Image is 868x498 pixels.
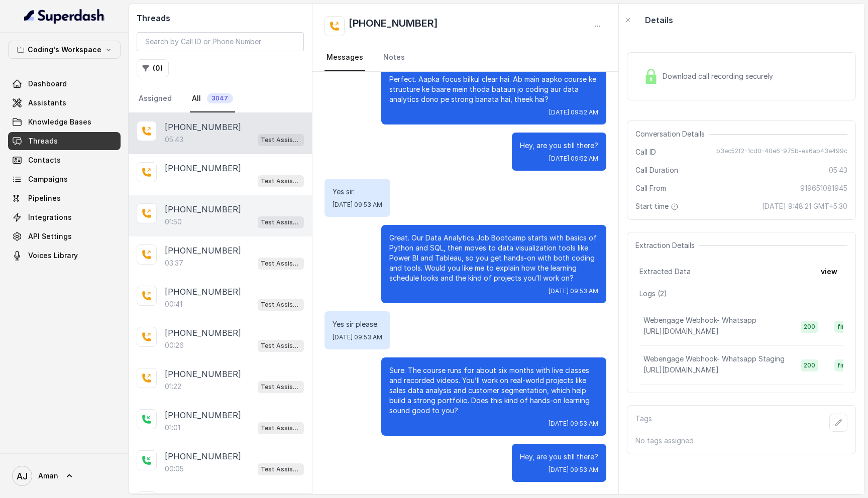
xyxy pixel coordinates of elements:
span: finished [834,359,864,371]
p: 03:37 [165,258,183,268]
p: [PHONE_NUMBER] [165,368,241,380]
a: Threads [8,132,121,150]
a: All3047 [190,85,235,112]
span: Assistants [28,98,66,108]
span: Campaigns [28,174,68,184]
p: Tags [635,414,652,432]
p: Test Assistant-3 [261,300,301,310]
span: Threads [28,136,58,146]
a: Assigned [137,85,174,112]
span: Call ID [635,147,656,157]
span: Integrations [28,212,72,222]
span: Download call recording securely [663,71,777,81]
p: Test Assistant-3 [261,217,301,227]
p: Yes sir please. [333,319,382,329]
span: [URL][DOMAIN_NAME] [643,365,719,374]
p: Yes sir. [333,187,382,197]
p: Logs ( 2 ) [639,289,843,299]
a: Assistants [8,94,121,112]
span: Call From [635,183,666,193]
p: [PHONE_NUMBER] [165,244,241,257]
p: Sure. The course runs for about six months with live classes and recorded videos. You’ll work on ... [389,365,598,416]
span: Dashboard [28,79,67,89]
a: Knowledge Bases [8,113,121,131]
text: AJ [17,471,28,481]
p: [PHONE_NUMBER] [165,450,241,462]
span: b3ec52f2-1cd0-40e6-975b-ea6ab43e499c [716,147,847,157]
p: 01:50 [165,217,182,227]
h2: Threads [137,12,304,24]
span: [DATE] 09:52 AM [549,155,598,163]
span: [DATE] 09:53 AM [333,333,382,341]
span: [DATE] 09:53 AM [549,287,598,295]
p: 01:22 [165,382,181,392]
span: API Settings [28,231,72,241]
p: No tags assigned [635,436,847,446]
p: Coding's Workspace [28,44,101,56]
p: Webengage Webhook- Whatsapp Staging [643,354,785,364]
span: 3047 [207,93,233,103]
a: Contacts [8,151,121,169]
span: [DATE] 09:53 AM [549,466,598,474]
p: 00:05 [165,464,184,474]
span: [DATE] 9:48:21 GMT+5:30 [762,201,847,211]
img: Lock Icon [643,69,659,84]
p: Test Assistant-3 [261,341,301,351]
p: Test Assistant-3 [261,423,301,433]
p: 01:01 [165,423,180,433]
span: 200 [801,321,818,333]
span: [DATE] 09:52 AM [549,108,598,116]
span: Knowledge Bases [28,117,91,127]
span: [DATE] 09:53 AM [333,201,382,209]
span: Aman [38,471,58,481]
span: 919651081945 [800,183,847,193]
nav: Tabs [137,85,304,112]
span: Extraction Details [635,240,699,251]
a: Integrations [8,208,121,226]
span: Conversation Details [635,129,709,139]
span: Extracted Data [639,267,691,277]
span: 200 [801,359,818,371]
p: [PHONE_NUMBER] [165,121,241,133]
span: Voices Library [28,251,78,261]
button: Coding's Workspace [8,41,121,59]
p: Perfect. Aapka focus bilkul clear hai. Ab main aapko course ke structure ke baare mein thoda bata... [389,74,598,104]
button: (0) [137,59,169,77]
p: 00:26 [165,340,184,350]
span: [DATE] 09:53 AM [549,420,598,428]
button: view [815,263,843,281]
p: [PHONE_NUMBER] [165,409,241,421]
input: Search by Call ID or Phone Number [137,32,304,51]
a: Messages [324,44,365,71]
a: API Settings [8,227,121,245]
span: Pipelines [28,193,61,203]
a: Pipelines [8,189,121,207]
span: Contacts [28,155,61,165]
h2: [PHONE_NUMBER] [349,16,438,36]
p: Test Assistant-3 [261,135,301,145]
nav: Tabs [324,44,606,71]
p: 05:43 [165,135,183,145]
p: [PHONE_NUMBER] [165,203,241,215]
a: Dashboard [8,75,121,93]
img: light.svg [24,8,105,24]
span: [URL][DOMAIN_NAME] [643,327,719,335]
p: 00:41 [165,299,182,309]
a: Campaigns [8,170,121,188]
p: Details [645,14,673,26]
p: Webengage Webhook- Whatsapp [643,315,756,325]
p: [PHONE_NUMBER] [165,327,241,339]
a: Aman [8,462,121,490]
p: Hey, are you still there? [520,452,598,462]
p: Test Assistant-3 [261,382,301,392]
p: [PHONE_NUMBER] [165,162,241,174]
p: Test Assistant-3 [261,176,301,186]
span: Start time [635,201,681,211]
a: Notes [381,44,407,71]
p: [PHONE_NUMBER] [165,286,241,298]
p: Hey, are you still there? [520,141,598,151]
span: finished [834,321,864,333]
span: Call Duration [635,165,678,175]
p: Great. Our Data Analytics Job Bootcamp starts with basics of Python and SQL, then moves to data v... [389,233,598,283]
span: 05:43 [829,165,847,175]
